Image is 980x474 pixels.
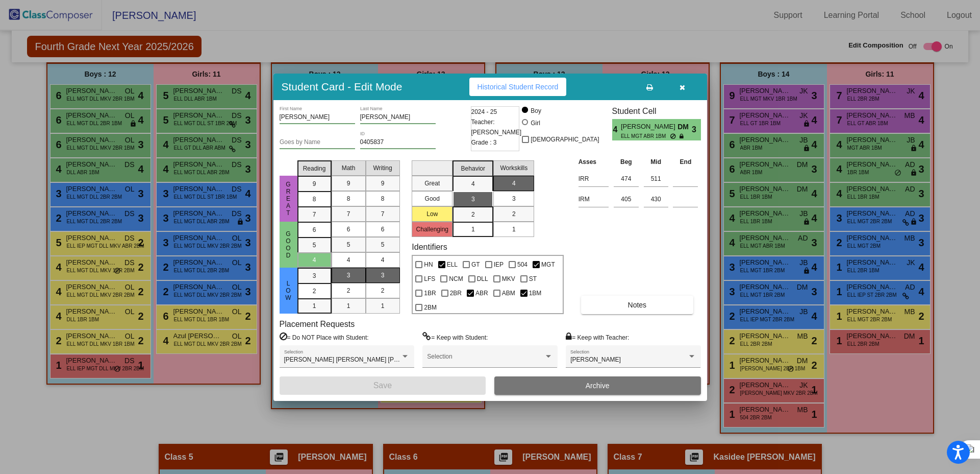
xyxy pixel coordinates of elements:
span: Historical Student Record [478,83,559,91]
span: 9 [347,179,350,188]
div: Boy [530,106,541,115]
span: 2 [381,286,385,295]
span: 9 [313,179,316,188]
span: 2 [347,286,350,295]
span: 1 [512,225,516,234]
span: 2BM [424,301,437,314]
span: NCM [449,273,463,285]
span: ELL [447,258,458,271]
h3: Student Cell [612,106,701,116]
span: Save [373,381,392,390]
span: 3 [313,271,316,280]
span: 4 [347,255,350,265]
span: 1BM [529,287,542,299]
th: Asses [576,156,611,168]
th: Beg [611,156,641,168]
span: 8 [381,194,385,203]
span: 5 [381,240,385,249]
span: 4 [512,179,516,188]
span: 1 [347,301,350,311]
span: Reading [303,164,326,173]
span: GT [471,258,480,271]
span: 4 [471,179,475,188]
span: Low [284,280,293,301]
span: [PERSON_NAME] [PERSON_NAME] [PERSON_NAME], [PERSON_NAME] [284,356,492,363]
span: 4 [612,124,621,136]
input: assessment [579,171,609,186]
span: Good [284,230,293,259]
span: 3 [347,271,350,280]
div: Girl [530,118,540,128]
input: assessment [579,192,609,207]
span: 4 [381,255,385,265]
h3: Student Card - Edit Mode [282,80,403,93]
input: goes by name [280,139,355,146]
span: 8 [347,194,350,203]
span: 1 [471,225,475,234]
span: 9 [381,179,385,188]
span: 5 [347,240,350,249]
span: [PERSON_NAME] [621,122,677,132]
span: 1BR [424,287,436,299]
span: [PERSON_NAME] [570,356,621,363]
button: Historical Student Record [469,78,567,96]
span: MKV [502,273,515,285]
span: Notes [628,301,647,309]
span: ABM [502,287,515,299]
span: ELL MGT ABR 1BM [621,132,670,140]
span: ABR [475,287,488,299]
span: [DEMOGRAPHIC_DATA] [531,133,599,146]
span: IEP [494,258,504,271]
span: 1 [381,301,385,311]
span: 2 [471,210,475,219]
label: = Do NOT Place with Student: [280,332,369,342]
span: 8 [313,195,316,204]
span: 6 [313,225,316,234]
span: DM [677,122,692,132]
span: Grade : 3 [471,137,497,148]
span: 3 [512,194,516,203]
label: = Keep with Teacher: [566,332,629,342]
span: Behavior [461,164,485,173]
span: 1 [313,301,316,311]
span: 7 [347,209,350,219]
span: 2024 - 25 [471,107,497,117]
span: 7 [381,209,385,219]
span: 6 [381,225,385,234]
button: Notes [581,296,693,314]
span: MGT [541,258,555,271]
span: 3 [471,195,475,204]
span: DLL [477,273,488,285]
span: Math [342,163,356,173]
span: Teacher: [PERSON_NAME] [471,117,522,137]
span: LFS [424,273,435,285]
th: End [670,156,700,168]
span: 2BR [450,287,462,299]
span: 3 [692,124,700,136]
span: Archive [586,382,610,390]
span: 4 [313,255,316,265]
label: Placement Requests [280,319,355,329]
button: Archive [494,376,701,395]
span: ST [529,273,537,285]
label: = Keep with Student: [422,332,488,342]
span: Writing [373,163,392,173]
span: HN [424,258,433,271]
span: 504 [517,258,527,271]
span: 2 [313,287,316,296]
span: 7 [313,210,316,219]
th: Mid [641,156,671,168]
label: Identifiers [412,242,447,252]
button: Save [280,376,486,395]
span: 2 [512,209,516,219]
span: Workskills [500,163,527,173]
span: 3 [381,271,385,280]
span: Great [284,181,293,217]
span: 6 [347,225,350,234]
input: Enter ID [360,139,436,146]
span: 5 [313,241,316,250]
